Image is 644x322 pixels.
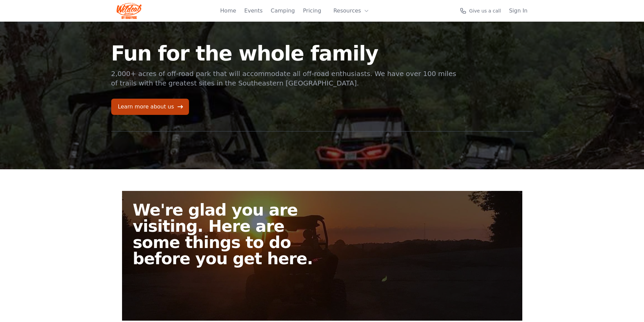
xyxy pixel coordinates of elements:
[329,4,373,18] button: Resources
[303,7,321,15] a: Pricing
[111,43,457,64] h1: Fun for the whole family
[460,7,501,14] a: Give us a call
[111,69,457,88] p: 2,000+ acres of off-road park that will accommodate all off-road enthusiasts. We have over 100 mi...
[469,7,501,14] span: Give us a call
[122,191,522,321] a: We're glad you are visiting. Here are some things to do before you get here.
[111,99,189,115] a: Learn more about us
[271,7,295,15] a: Camping
[509,7,528,15] a: Sign In
[244,7,263,15] a: Events
[220,7,236,15] a: Home
[117,3,142,19] img: Wildcat Logo
[133,202,328,267] h2: We're glad you are visiting. Here are some things to do before you get here.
